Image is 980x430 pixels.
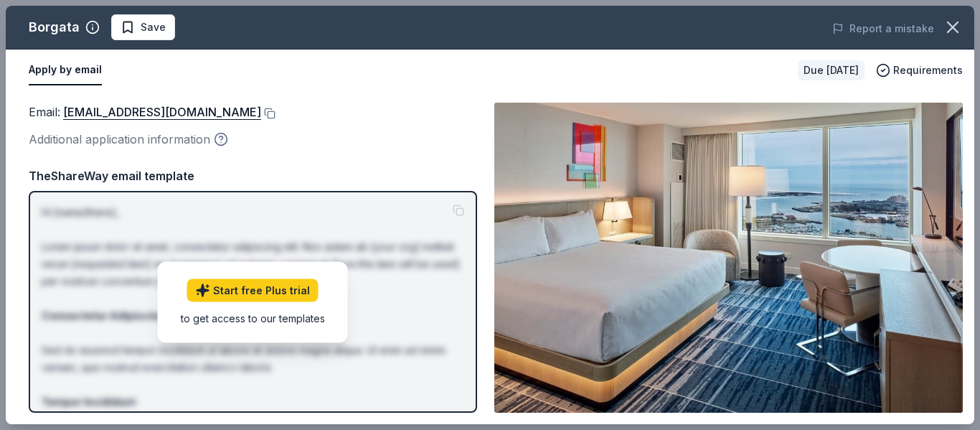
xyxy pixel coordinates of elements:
[181,310,325,325] div: to get access to our templates
[187,279,319,302] a: Start free Plus trial
[141,19,166,36] span: Save
[29,55,102,85] button: Apply by email
[111,14,175,40] button: Save
[29,130,477,149] div: Additional application information
[29,16,80,39] div: Borgata
[42,396,136,408] strong: Tempor Incididunt
[832,20,934,37] button: Report a mistake
[798,60,864,80] div: Due [DATE]
[876,62,963,79] button: Requirements
[63,103,261,121] a: [EMAIL_ADDRESS][DOMAIN_NAME]
[42,309,165,322] strong: Consectetur Adipiscing
[893,62,963,79] span: Requirements
[29,105,261,119] span: Email :
[29,167,477,185] div: TheShareWay email template
[494,103,963,413] img: Image for Borgata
